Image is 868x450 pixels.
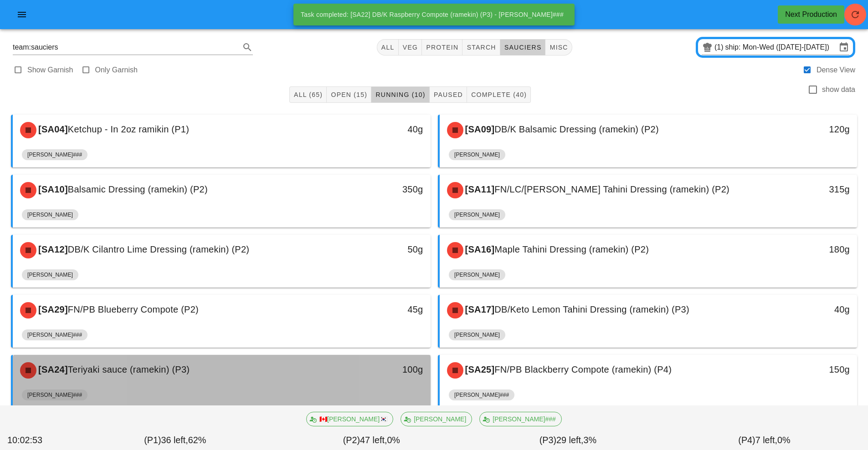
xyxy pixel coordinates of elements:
[454,389,509,400] span: [PERSON_NAME]###
[462,39,500,56] button: starch
[755,435,777,445] span: 7 left,
[549,44,568,51] span: misc
[68,184,208,194] span: Balsamic Dressing (ramekin) (P2)
[360,435,387,445] span: 47 left,
[68,244,249,254] span: DB/K Cilantro Lime Dressing (ramekin) (P2)
[494,184,729,194] span: FN/LC/[PERSON_NAME] Tahini Dressing (ramekin) (P2)
[161,435,188,445] span: 36 left,
[36,364,68,374] span: [SA24]
[330,182,423,197] div: 350g
[666,432,863,449] div: (P4) 0%
[822,85,855,94] label: show data
[454,209,500,220] span: [PERSON_NAME]
[399,39,422,56] button: veg
[466,44,496,51] span: starch
[757,122,850,137] div: 120g
[377,39,399,56] button: All
[330,122,423,137] div: 40g
[463,124,495,134] span: [SA09]
[77,432,273,449] div: (P1) 62%
[545,39,572,56] button: misc
[485,412,556,426] span: [PERSON_NAME]###
[433,91,463,98] span: Paused
[293,91,323,98] span: All (65)
[430,86,467,103] button: Paused
[330,362,423,377] div: 100g
[68,124,189,134] span: Ketchup - In 2oz ramikin (P1)
[27,209,73,220] span: [PERSON_NAME]
[463,364,495,374] span: [SA25]
[463,244,495,254] span: [SA16]
[36,304,68,314] span: [SA29]
[375,91,425,98] span: Running (10)
[757,302,850,317] div: 40g
[27,269,73,280] span: [PERSON_NAME]
[36,184,68,194] span: [SA10]
[36,124,68,134] span: [SA04]
[757,242,850,257] div: 180g
[330,242,423,257] div: 50g
[494,244,649,254] span: Maple Tahini Dressing (ramekin) (P2)
[504,44,542,51] span: sauciers
[95,66,138,75] label: Only Garnish
[36,244,68,254] span: [SA12]
[470,432,666,449] div: (P3) 3%
[27,66,73,75] label: Show Garnish
[454,149,500,160] span: [PERSON_NAME]
[817,66,855,75] label: Dense View
[494,364,672,374] span: FN/PB Blackberry Compote (ramekin) (P4)
[467,86,531,103] button: Complete (40)
[273,432,470,449] div: (P2) 0%
[500,39,546,56] button: sauciers
[463,184,495,194] span: [SA11]
[463,304,495,314] span: [SA17]
[426,44,458,51] span: protein
[327,86,371,103] button: Open (15)
[494,304,689,314] span: DB/Keto Lemon Tahini Dressing (ramekin) (P3)
[330,302,423,317] div: 45g
[757,362,850,377] div: 150g
[494,124,658,134] span: DB/K Balsamic Dressing (ramekin) (P2)
[422,39,462,56] button: protein
[289,86,327,103] button: All (65)
[406,412,466,426] span: [PERSON_NAME]
[454,269,500,280] span: [PERSON_NAME]
[454,329,500,340] span: [PERSON_NAME]
[5,432,77,449] div: 10:02:53
[27,389,82,400] span: [PERSON_NAME]###
[330,91,367,98] span: Open (15)
[471,91,527,98] span: Complete (40)
[68,364,190,374] span: Teriyaki sauce (ramekin) (P3)
[556,435,583,445] span: 29 left,
[785,9,837,20] div: Next Production
[312,412,387,426] span: 🇨🇦[PERSON_NAME]🇰🇷
[381,44,395,51] span: All
[27,149,82,160] span: [PERSON_NAME]###
[27,329,82,340] span: [PERSON_NAME]###
[757,182,850,197] div: 315g
[402,44,418,51] span: veg
[68,304,199,314] span: FN/PB Blueberry Compote (P2)
[371,86,429,103] button: Running (10)
[714,43,725,52] div: (1)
